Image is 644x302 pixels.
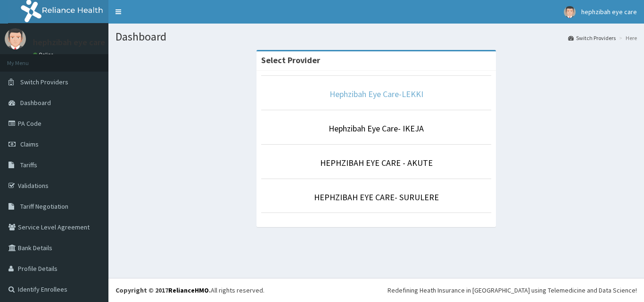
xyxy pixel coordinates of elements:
[617,34,637,42] li: Here
[168,286,209,294] a: RelianceHMO
[329,123,424,134] a: Hephzibah Eye Care- IKEJA
[20,140,39,148] span: Claims
[20,161,37,169] span: Tariffs
[261,55,320,65] strong: Select Provider
[108,278,644,302] footer: All rights reserved.
[564,6,576,18] img: User Image
[320,157,433,168] a: HEPHZIBAH EYE CARE - AKUTE
[581,8,637,16] span: hephzibah eye care
[388,286,637,295] div: Redefining Heath Insurance in [GEOGRAPHIC_DATA] using Telemedicine and Data Science!
[116,286,211,294] strong: Copyright © 2017 .
[20,202,68,211] span: Tariff Negotiation
[20,78,68,86] span: Switch Providers
[330,89,423,99] a: Hephzibah Eye Care-LEKKI
[20,98,51,107] span: Dashboard
[33,38,105,47] p: hephzibah eye care
[33,51,56,58] a: Online
[116,31,637,43] h1: Dashboard
[568,34,616,42] a: Switch Providers
[5,28,26,49] img: User Image
[314,192,439,203] a: HEPHZIBAH EYE CARE- SURULERE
